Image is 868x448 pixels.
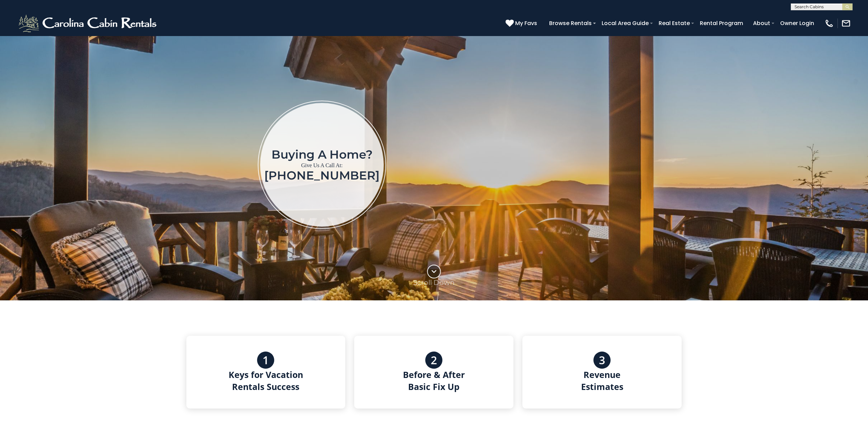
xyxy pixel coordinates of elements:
[413,278,455,287] p: Scroll Down
[655,17,693,29] a: Real Estate
[229,369,303,393] h4: Keys for Vacation Rentals Success
[264,148,380,161] h1: Buying a home?
[777,17,818,29] a: Owner Login
[696,17,747,29] a: Rental Program
[264,168,380,183] a: [PHONE_NUMBER]
[506,19,539,28] a: My Favs
[841,19,851,28] img: mail-regular-white.png
[750,17,774,29] a: About
[599,354,605,366] h3: 3
[515,19,537,27] span: My Favs
[497,72,721,257] iframe: New Contact Form
[264,161,380,170] p: Give Us A Call At:
[824,19,834,28] img: phone-regular-white.png
[546,17,595,29] a: Browse Rentals
[581,369,623,393] h4: Revenue Estimates
[431,354,437,366] h3: 2
[263,354,269,366] h3: 1
[17,13,160,34] img: White-1-2.png
[598,17,652,29] a: Local Area Guide
[403,369,465,393] h4: Before & After Basic Fix Up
